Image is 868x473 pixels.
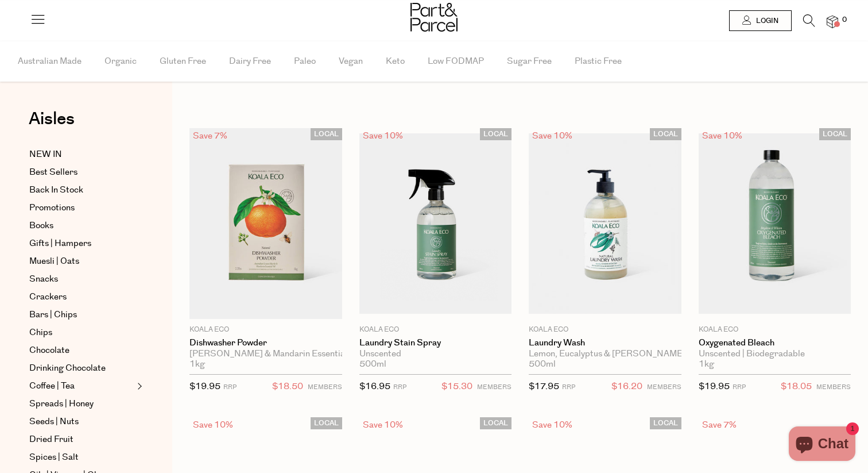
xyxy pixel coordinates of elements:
[339,41,363,82] span: Vegan
[272,379,303,394] span: $18.50
[29,451,79,464] span: Spices | Salt
[480,417,511,429] span: LOCAL
[785,426,859,464] inbox-online-store-chat: Shopify online store chat
[29,433,134,447] a: Dried Fruit
[827,16,838,28] a: 0
[308,383,342,391] small: MEMBERS
[29,308,77,322] span: Bars | Chips
[816,383,851,391] small: MEMBERS
[839,15,850,25] span: 0
[359,325,512,335] p: Koala Eco
[29,201,134,215] a: Promotions
[189,349,342,359] div: [PERSON_NAME] & Mandarin Essential Oil
[29,326,134,340] a: Chips
[29,290,67,304] span: Crackers
[477,383,511,391] small: MEMBERS
[507,41,552,82] span: Sugar Free
[529,359,556,370] span: 500ml
[529,349,681,359] div: Lemon, Eucalyptus & [PERSON_NAME]
[189,359,205,370] span: 1kg
[529,338,681,348] a: Laundry Wash
[29,148,134,161] a: NEW IN
[29,201,75,215] span: Promotions
[311,128,342,140] span: LOCAL
[29,362,106,375] span: Drinking Chocolate
[359,417,406,433] div: Save 10%
[29,183,134,197] a: Back In Stock
[428,41,484,82] span: Low FODMAP
[189,325,342,335] p: Koala Eco
[699,325,851,335] p: Koala Eco
[359,380,390,393] span: $16.95
[29,272,58,286] span: Snacks
[699,128,746,144] div: Save 10%
[229,41,271,82] span: Dairy Free
[529,128,576,144] div: Save 10%
[386,41,405,82] span: Keto
[410,3,458,32] img: Part&Parcel
[223,383,237,391] small: RRP
[29,379,75,393] span: Coffee | Tea
[29,290,134,304] a: Crackers
[29,237,134,251] a: Gifts | Hampers
[699,338,851,348] a: Oxygenated Bleach
[189,338,342,348] a: Dishwasher Powder
[729,10,792,31] a: Login
[699,359,714,370] span: 1kg
[359,133,512,313] img: Laundry Stain Spray
[29,166,134,179] a: Best Sellers
[819,128,851,140] span: LOCAL
[29,397,94,411] span: Spreads | Honey
[29,308,134,322] a: Bars | Chips
[29,344,69,357] span: Chocolate
[359,338,512,348] a: Laundry Stain Spray
[29,219,134,233] a: Books
[104,41,137,82] span: Organic
[29,237,91,251] span: Gifts | Hampers
[29,344,134,357] a: Chocolate
[650,417,681,429] span: LOCAL
[647,383,681,391] small: MEMBERS
[189,128,231,144] div: Save 7%
[753,16,778,26] span: Login
[29,415,134,429] a: Seeds | Nuts
[29,397,134,411] a: Spreads | Honey
[29,255,79,268] span: Muesli | Oats
[699,417,740,433] div: Save 7%
[134,379,142,393] button: Expand/Collapse Coffee | Tea
[29,272,134,286] a: Snacks
[441,379,472,394] span: $15.30
[29,106,75,132] span: Aisles
[733,383,746,391] small: RRP
[529,380,559,393] span: $17.95
[29,183,83,197] span: Back In Stock
[29,433,73,447] span: Dried Fruit
[29,451,134,464] a: Spices | Salt
[294,41,316,82] span: Paleo
[529,133,681,313] img: Laundry Wash
[311,417,342,429] span: LOCAL
[18,41,82,82] span: Australian Made
[29,326,52,340] span: Chips
[189,380,220,393] span: $19.95
[29,362,134,375] a: Drinking Chocolate
[29,110,75,139] a: Aisles
[529,417,576,433] div: Save 10%
[29,255,134,268] a: Muesli | Oats
[699,349,851,359] div: Unscented | Biodegradable
[359,349,512,359] div: Unscented
[650,128,681,140] span: LOCAL
[189,417,237,433] div: Save 10%
[359,359,386,370] span: 500ml
[480,128,511,140] span: LOCAL
[160,41,206,82] span: Gluten Free
[575,41,622,82] span: Plastic Free
[699,380,730,393] span: $19.95
[189,128,342,319] img: Dishwasher Powder
[529,325,681,335] p: Koala Eco
[393,383,406,391] small: RRP
[29,379,134,393] a: Coffee | Tea
[611,379,642,394] span: $16.20
[699,133,851,313] img: Oxygenated Bleach
[29,415,79,429] span: Seeds | Nuts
